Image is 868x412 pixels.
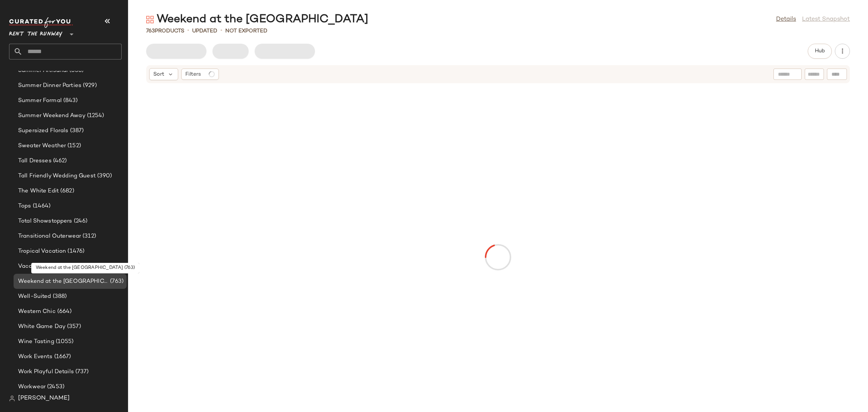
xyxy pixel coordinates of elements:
[81,232,96,241] span: (312)
[815,48,825,54] span: Hub
[18,127,69,135] span: Supersized Florals
[220,26,222,35] span: •
[18,81,81,90] span: Summer Dinner Parties
[192,27,217,35] p: updated
[18,368,74,376] span: Work Playful Details
[185,70,201,78] span: Filters
[18,111,86,120] span: Summer Weekend Away
[103,262,119,271] span: (586)
[69,127,84,135] span: (387)
[18,202,31,211] span: Tops
[146,28,155,34] span: 763
[59,187,74,195] span: (682)
[146,27,184,35] div: Products
[53,352,71,361] span: (1667)
[18,337,54,346] span: Wine Tasting
[18,292,51,301] span: Well-Suited
[18,383,46,391] span: Workwear
[86,111,104,120] span: (1254)
[9,395,15,401] img: svg%3e
[18,187,59,195] span: The White Edit
[9,17,73,28] img: cfy_white_logo.C9jOOHJF.svg
[74,368,89,376] span: (737)
[96,172,112,180] span: (390)
[187,26,189,35] span: •
[51,292,67,301] span: (388)
[72,217,88,226] span: (246)
[18,262,103,271] span: Vacation Worthy Maxi Dresses
[18,172,96,180] span: Tall Friendly Wedding Guest
[46,383,64,391] span: (2453)
[776,15,796,24] a: Details
[56,307,72,316] span: (664)
[9,26,63,39] span: Rent the Runway
[18,352,53,361] span: Work Events
[18,96,62,105] span: Summer Formal
[66,142,81,150] span: (152)
[153,70,164,78] span: Sort
[146,12,368,27] div: Weekend at the [GEOGRAPHIC_DATA]
[18,157,52,165] span: Tall Dresses
[18,232,81,241] span: Transitional Outerwear
[81,81,97,90] span: (929)
[52,157,67,165] span: (462)
[54,337,74,346] span: (1055)
[18,394,70,403] span: [PERSON_NAME]
[31,202,51,211] span: (1464)
[18,217,72,226] span: Total Showstoppers
[18,247,66,256] span: Tropical Vacation
[66,247,84,256] span: (1476)
[18,142,66,150] span: Sweater Weather
[18,307,56,316] span: Western Chic
[808,44,832,59] button: Hub
[225,27,267,35] p: Not Exported
[66,322,81,331] span: (357)
[146,16,154,23] img: svg%3e
[108,277,124,286] span: (763)
[18,322,66,331] span: White Game Day
[62,96,78,105] span: (843)
[18,277,108,286] span: Weekend at the [GEOGRAPHIC_DATA]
